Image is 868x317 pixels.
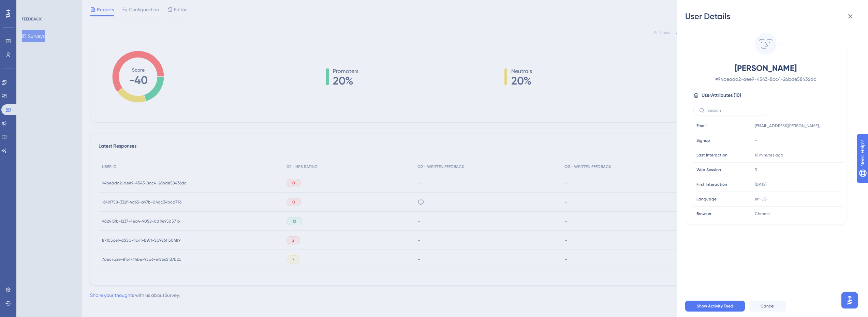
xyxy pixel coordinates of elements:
div: User Details [685,11,860,22]
span: [PERSON_NAME] [706,63,826,74]
span: en-US [755,196,767,202]
span: Need Help? [16,2,43,10]
span: Chrome [755,211,770,216]
input: Search [707,108,763,113]
span: # 94beada2-aee9-4543-8cc4-26bde58436dc [706,75,826,83]
time: 16 minutes ago [755,153,783,157]
span: User Attributes ( 10 ) [702,91,741,100]
span: Language [696,196,717,202]
button: Show Activity Feed [685,301,745,312]
iframe: UserGuiding AI Assistant Launcher [839,290,860,311]
span: [EMAIL_ADDRESS][PERSON_NAME][DOMAIN_NAME] [755,123,823,129]
span: 3 [755,167,757,172]
span: Web Session [696,167,721,172]
time: [DATE] [755,182,766,187]
span: Cancel [761,303,775,309]
span: Last Interaction [696,152,727,158]
span: - [755,138,757,143]
span: Browser [696,211,711,216]
span: Signup [696,138,710,143]
button: Cancel [749,301,786,312]
span: First Interaction [696,182,727,187]
span: Email [696,123,707,129]
span: Show Activity Feed [697,303,733,309]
